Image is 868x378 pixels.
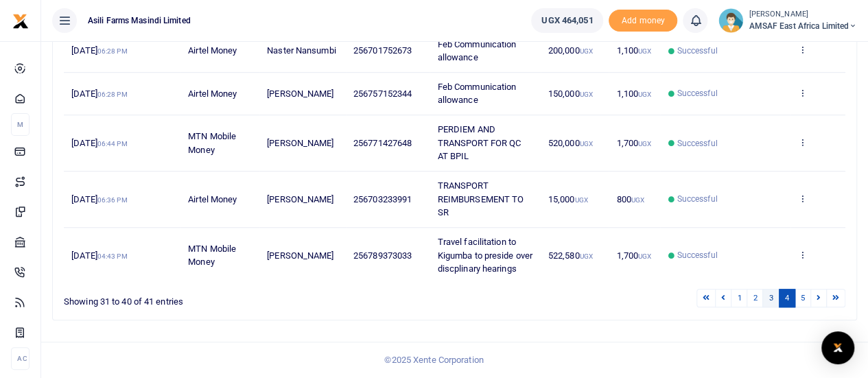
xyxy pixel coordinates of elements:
[97,47,128,55] small: 06:28 PM
[12,13,29,29] img: logo-small
[438,237,532,274] span: Travel facilitation to Kigumba to preside over discplinary hearings
[677,45,718,57] span: Successful
[616,138,651,148] span: 1,700
[438,124,521,161] span: PERDIEM AND TRANSPORT FOR QC AT BPIL
[762,289,779,307] a: 3
[548,88,593,99] span: 150,000
[616,194,644,204] span: 800
[353,45,412,56] span: 256701752673
[616,88,651,99] span: 1,100
[609,14,677,25] a: Add money
[616,250,651,261] span: 1,700
[526,8,609,33] li: Wallet ballance
[747,289,763,307] a: 2
[267,45,336,56] span: Naster Nansumbi
[188,45,237,56] span: Airtel Money
[749,9,857,21] small: [PERSON_NAME]
[541,14,593,27] span: UGX 464,051
[267,250,333,261] span: [PERSON_NAME]
[677,193,718,205] span: Successful
[97,252,128,260] small: 04:43 PM
[353,138,412,148] span: 256771427648
[718,8,857,33] a: profile-user [PERSON_NAME] AMSAF East Africa Limited
[97,140,128,147] small: 06:44 PM
[718,8,743,33] img: profile-user
[821,331,854,364] div: Open Intercom Messenger
[548,45,593,56] span: 200,000
[779,289,795,307] a: 4
[353,250,412,261] span: 256789373033
[438,82,517,106] span: Feb Communication allowance
[677,137,718,150] span: Successful
[11,347,30,370] li: Ac
[548,138,593,148] span: 520,000
[188,131,236,155] span: MTN Mobile Money
[677,249,718,261] span: Successful
[188,194,237,204] span: Airtel Money
[574,196,587,204] small: UGX
[638,140,651,147] small: UGX
[71,88,127,99] span: [DATE]
[267,194,333,204] span: [PERSON_NAME]
[188,88,237,99] span: Airtel Money
[548,194,588,204] span: 15,000
[353,88,412,99] span: 256757152344
[638,91,651,98] small: UGX
[71,250,127,261] span: [DATE]
[353,194,412,204] span: 256703233991
[631,196,644,204] small: UGX
[11,113,30,136] li: M
[438,180,524,217] span: TRANSPORT REIMBURSEMENT TO SR
[609,10,677,32] li: Toup your wallet
[677,87,718,99] span: Successful
[749,20,857,32] span: AMSAF East Africa Limited
[579,252,592,260] small: UGX
[638,47,651,55] small: UGX
[12,15,29,25] a: logo-small logo-large logo-large
[267,88,333,99] span: [PERSON_NAME]
[616,45,651,56] span: 1,100
[638,252,651,260] small: UGX
[188,244,236,268] span: MTN Mobile Money
[795,289,811,307] a: 5
[64,287,384,309] div: Showing 31 to 40 of 41 entries
[548,250,593,261] span: 522,580
[267,138,333,148] span: [PERSON_NAME]
[97,196,128,204] small: 06:36 PM
[579,140,592,147] small: UGX
[71,45,127,56] span: [DATE]
[71,138,127,148] span: [DATE]
[579,91,592,98] small: UGX
[82,14,196,27] span: Asili Farms Masindi Limited
[97,91,128,98] small: 06:28 PM
[731,289,747,307] a: 1
[71,194,127,204] span: [DATE]
[531,8,603,33] a: UGX 464,051
[609,10,677,32] span: Add money
[579,47,592,55] small: UGX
